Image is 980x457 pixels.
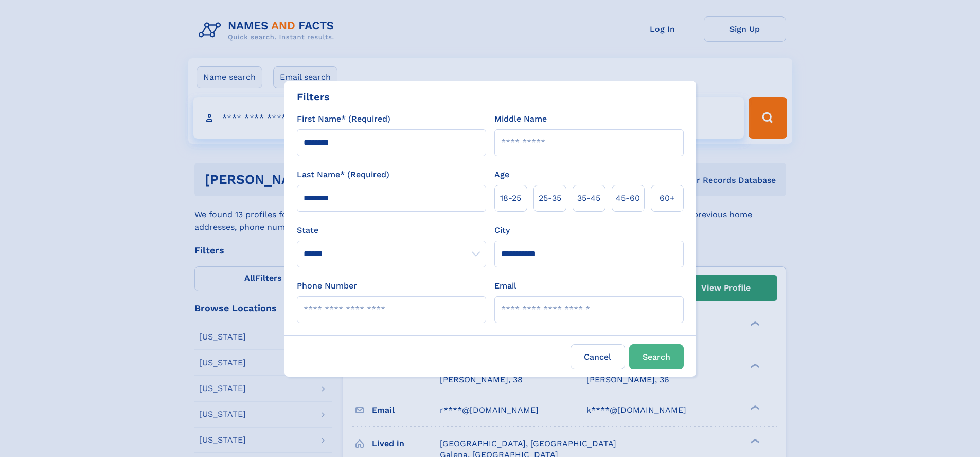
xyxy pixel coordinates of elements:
label: City [494,224,510,236]
span: 18‑25 [500,192,521,205]
label: Cancel [571,344,625,369]
label: Middle Name [494,113,547,125]
label: State [297,224,486,236]
label: First Name* (Required) [297,113,390,125]
span: 35‑45 [577,192,600,205]
span: 45‑60 [616,192,640,205]
div: Filters [297,89,330,105]
button: Search [629,344,684,369]
span: 25‑35 [539,192,561,205]
label: Phone Number [297,280,357,292]
label: Email [494,280,516,292]
label: Last Name* (Required) [297,168,389,181]
label: Age [494,168,509,181]
span: 60+ [660,192,675,205]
